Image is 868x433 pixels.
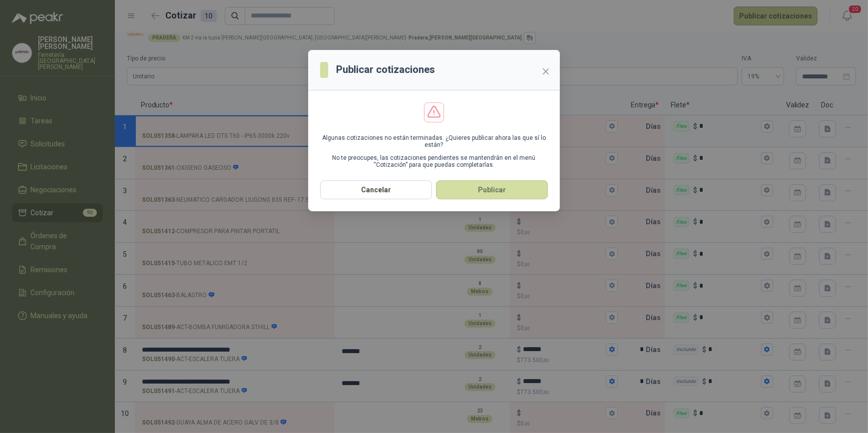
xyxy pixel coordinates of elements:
[538,63,554,79] button: Close
[320,154,548,168] p: No te preocupes, las cotizaciones pendientes se mantendrán en el menú “Cotización” para que pueda...
[336,62,435,77] h3: Publicar cotizaciones
[320,134,548,148] p: Algunas cotizaciones no están terminadas. ¿Quieres publicar ahora las que sí lo están?
[436,180,548,199] button: Publicar
[320,180,432,199] button: Cancelar
[542,67,550,75] span: close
